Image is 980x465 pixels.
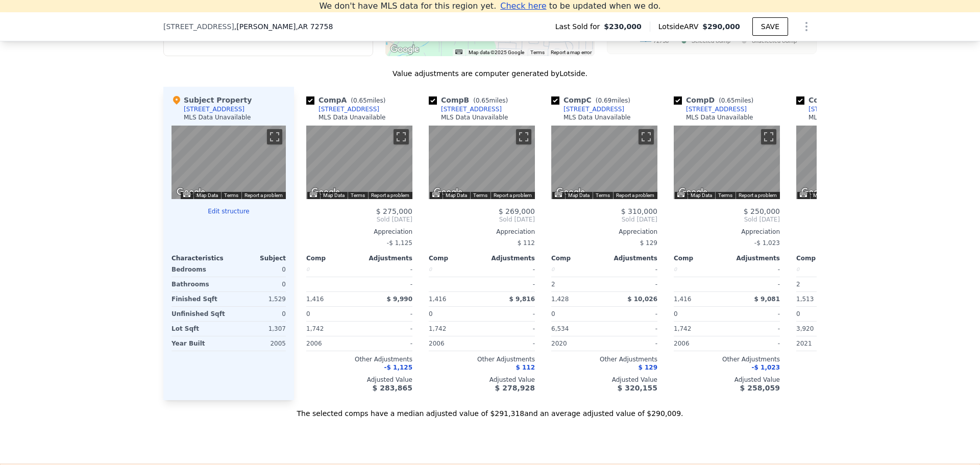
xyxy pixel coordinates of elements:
[606,307,657,321] div: -
[373,384,412,392] span: $ 283,865
[306,355,412,363] div: Other Adjustments
[429,254,482,262] div: Comp
[171,254,229,262] div: Characteristics
[604,21,642,32] span: $230,000
[361,277,412,291] div: -
[796,310,800,317] span: 0
[429,126,535,199] div: Street View
[516,364,535,371] span: $ 112
[551,262,602,277] div: 0
[677,192,684,197] button: Keyboard shortcuts
[800,192,807,197] button: Keyboard shortcuts
[740,384,780,392] span: $ 258,059
[171,277,227,291] div: Bathrooms
[606,322,657,336] div: -
[171,322,227,336] div: Lot Sqft
[808,105,869,113] div: [STREET_ADDRESS]
[555,192,562,197] button: Keyboard shortcuts
[551,310,555,317] span: 0
[482,254,535,262] div: Adjustments
[306,325,324,332] span: 1,742
[306,296,324,303] span: 1,416
[796,126,902,199] div: Map
[371,192,409,198] a: Report a problem
[359,254,412,262] div: Adjustments
[353,97,367,104] span: 0.65
[727,254,780,262] div: Adjustments
[674,126,780,199] div: Map
[796,277,847,291] div: 2
[171,262,227,277] div: Bedrooms
[231,322,286,336] div: 1,307
[234,21,333,32] span: , [PERSON_NAME]
[484,307,535,321] div: -
[441,113,508,121] div: MLS Data Unavailable
[640,239,657,247] span: $ 129
[686,113,753,121] div: MLS Data Unavailable
[429,95,512,105] div: Comp B
[309,186,342,199] a: Open this area in Google Maps (opens a new window)
[551,277,602,291] div: 2
[551,105,624,113] a: [STREET_ADDRESS]
[674,254,727,262] div: Comp
[500,1,546,11] span: Check here
[394,129,409,144] button: Toggle fullscreen view
[555,21,604,32] span: Last Sold for
[476,97,489,104] span: 0.65
[441,105,502,113] div: [STREET_ADDRESS]
[455,50,462,54] button: Keyboard shortcuts
[551,126,657,199] div: Street View
[754,296,780,303] span: $ 9,081
[429,355,535,363] div: Other Adjustments
[516,129,531,144] button: Toggle fullscreen view
[674,126,780,199] div: Street View
[674,228,780,236] div: Appreciation
[171,126,286,199] div: Map
[518,239,535,247] span: $ 112
[796,228,902,236] div: Appreciation
[224,192,238,198] a: Terms (opens in new tab)
[306,262,357,277] div: 0
[318,113,386,121] div: MLS Data Unavailable
[231,307,286,321] div: 0
[796,105,869,113] a: [STREET_ADDRESS]
[702,22,740,31] span: $290,000
[796,95,879,105] div: Comp E
[509,296,535,303] span: $ 9,816
[231,336,286,351] div: 2005
[469,50,524,55] span: Map data ©2025 Google
[721,97,735,104] span: 0.65
[674,296,691,303] span: 1,416
[387,296,412,303] span: $ 9,990
[799,186,832,199] img: Google
[796,215,902,224] span: Sold [DATE]
[676,186,710,199] img: Google
[174,186,208,199] img: Google
[163,68,817,79] div: Value adjustments are computer generated by Lotside .
[739,192,777,198] a: Report a problem
[551,254,604,262] div: Comp
[376,207,412,215] span: $ 275,000
[592,97,634,104] span: ( miles)
[674,262,725,277] div: 0
[384,364,412,371] span: -$ 1,125
[744,207,780,215] span: $ 250,000
[530,50,545,55] a: Terms (opens in new tab)
[306,254,359,262] div: Comp
[551,126,657,199] div: Map
[429,336,480,351] div: 2006
[310,192,317,197] button: Keyboard shortcuts
[796,296,814,303] span: 1,513
[484,262,535,277] div: -
[484,322,535,336] div: -
[604,254,657,262] div: Adjustments
[296,22,333,31] span: , AR 72758
[616,192,654,198] a: Report a problem
[796,126,902,199] div: Street View
[429,262,480,277] div: 0
[309,186,342,199] img: Google
[231,277,286,291] div: 0
[429,126,535,199] div: Map
[674,105,747,113] a: [STREET_ADDRESS]
[715,97,757,104] span: ( miles)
